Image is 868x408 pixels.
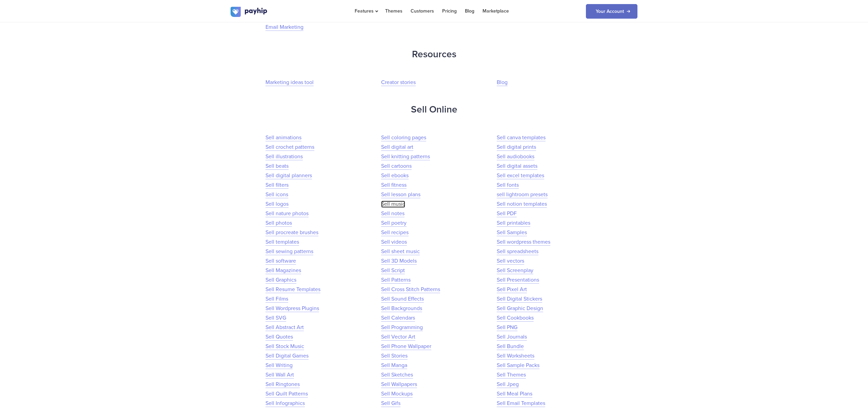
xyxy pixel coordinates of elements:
[265,343,304,350] a: Sell Stock Music
[497,134,546,141] a: Sell canva templates
[265,400,305,407] a: Sell Infographics
[265,144,314,151] a: Sell crochet patterns
[265,314,286,322] a: Sell SVG
[381,210,405,217] a: Sell notes
[381,362,407,369] a: Sell Manga
[497,144,536,151] a: Sell digital prints
[381,191,420,198] a: Sell lesson plans
[497,153,534,160] a: Sell audiobooks
[497,79,508,86] a: Blog
[265,229,318,236] a: Sell procreate brushes
[231,101,637,119] h2: Sell Online
[381,400,400,407] a: Sell Gifs
[231,7,268,17] img: logo.svg
[265,371,294,379] a: Sell Wall Art
[497,343,524,350] a: Sell Bundle
[265,267,301,274] a: Sell Magazines
[381,381,417,388] a: Sell Wallpapers
[497,390,532,397] a: Sell Meal Plans
[265,153,303,160] a: Sell illustrations
[586,4,637,19] a: Your Account
[265,182,289,189] a: Sell filters
[497,267,533,274] a: Sell Screenplay
[381,229,409,236] a: Sell recipes
[231,45,637,63] h2: Resources
[381,390,413,397] a: Sell Mockups
[497,362,539,369] a: Sell Sample Packs
[381,295,424,303] a: Sell Sound Effects
[497,163,537,170] a: Sell digital assets
[265,390,308,397] a: Sell Quilt Patterns
[497,324,517,331] a: Sell PNG
[497,239,550,246] a: Sell wordpress themes
[497,314,534,322] a: Sell Cookbooks
[265,220,292,227] a: Sell photos
[265,352,309,360] a: Sell Digital Games
[497,182,519,189] a: Sell fonts
[497,201,547,208] a: Sell notion templates
[265,295,288,303] a: Sell Films
[381,182,407,189] a: Sell fitness
[381,286,440,293] a: Sell Cross Stitch Patterns
[381,134,426,141] a: Sell coloring pages
[381,258,417,265] a: Sell 3D Models
[497,286,527,293] a: Sell Pixel Art
[381,79,416,86] a: Creator stories
[265,172,312,179] a: Sell digital planners
[265,305,319,312] a: Sell Wordpress Plugins
[381,248,420,255] a: Sell sheet music
[265,381,300,388] a: Sell Ringtones
[497,295,542,303] a: Sell Digital Stickers
[497,248,538,255] a: Sell spreadsheets
[355,8,377,14] span: Features
[265,362,293,369] a: Sell Writing
[497,305,543,312] a: Sell Graphic Design
[497,277,539,284] a: Sell Presentations
[497,400,545,407] a: Sell Email Templates
[381,324,423,331] a: Sell Programming
[265,286,320,293] a: Sell Resume Templates
[381,172,409,179] a: Sell ebooks
[265,333,293,341] a: Sell Quotes
[381,305,422,312] a: Sell Backgrounds
[381,333,415,341] a: Sell Vector Art
[265,210,309,217] a: Sell nature photos
[497,352,534,360] a: Sell Worksheets
[265,277,296,284] a: Sell Graphics
[381,371,413,379] a: Sell Sketches
[265,191,288,198] a: Sell icons
[497,371,526,379] a: Sell Themes
[381,277,411,284] a: Sell Patterns
[497,220,530,227] a: Sell printables
[497,381,519,388] a: Sell Jpeg
[381,153,430,160] a: Sell knitting patterns
[381,163,412,170] a: Sell cartoons
[497,258,524,265] a: Sell vectors
[497,191,548,198] a: sell lightroom presets
[265,248,313,255] a: Sell sewing patterns
[497,172,544,179] a: Sell excel templates
[265,324,304,331] a: Sell Abstract Art
[497,229,527,236] a: Sell Samples
[265,134,301,141] a: Sell animations
[265,239,299,246] a: Sell templates
[265,79,314,86] a: Marketing ideas tool
[381,314,415,322] a: Sell Calendars
[381,352,408,360] a: Sell Stories
[265,163,289,170] a: Sell beats
[497,210,517,217] a: Sell PDF
[265,258,296,265] a: Sell software
[381,201,405,208] a: Sell music
[381,220,407,227] a: Sell poetry
[381,267,405,274] a: Sell Script
[265,24,303,31] a: Email Marketing
[265,201,289,208] a: Sell logos
[497,333,527,341] a: Sell Journals
[381,343,431,350] a: Sell Phone Wallpaper
[381,239,407,246] a: Sell videos
[381,144,413,151] a: Sell digital art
